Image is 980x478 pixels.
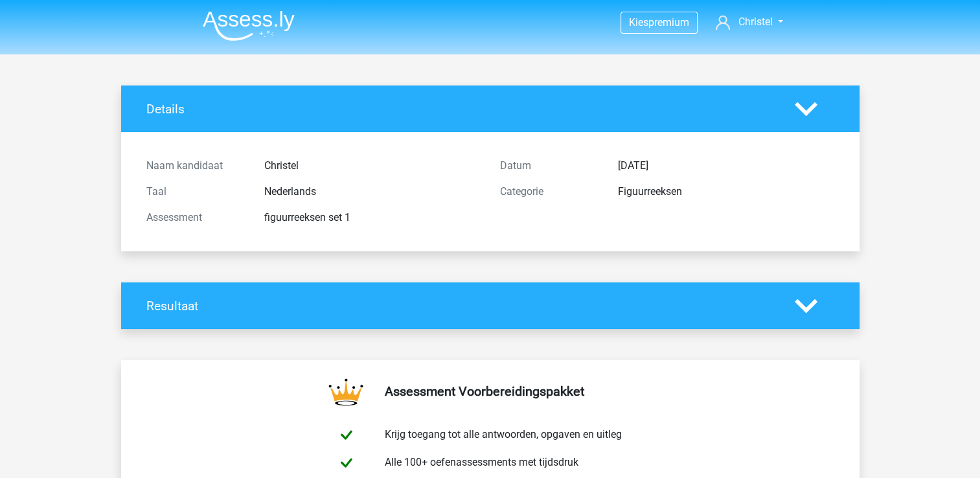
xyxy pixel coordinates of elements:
[137,184,255,199] div: Taal
[137,158,255,174] div: Naam kandidaat
[711,14,788,30] a: Christel
[255,158,490,174] div: Christel
[146,102,775,117] h4: Details
[648,16,689,28] span: premium
[629,16,648,28] span: Kies
[608,184,844,199] div: Figuurreeksen
[490,158,608,174] div: Datum
[608,158,844,174] div: [DATE]
[255,210,490,225] div: figuurreeksen set 1
[490,184,608,199] div: Categorie
[137,210,255,225] div: Assessment
[621,14,697,31] a: Kiespremium
[146,299,775,313] h4: Resultaat
[738,16,772,28] span: Christel
[203,10,295,41] img: Assessly
[255,184,490,199] div: Nederlands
